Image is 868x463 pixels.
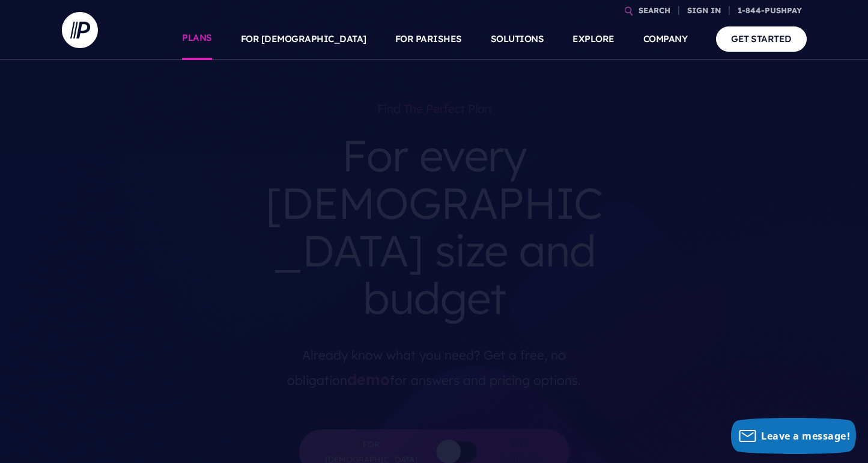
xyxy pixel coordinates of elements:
[241,18,366,60] a: FOR [DEMOGRAPHIC_DATA]
[572,18,615,60] a: EXPLORE
[731,418,856,454] button: Leave a message!
[491,18,544,60] a: SOLUTIONS
[182,18,212,60] a: PLANS
[643,18,688,60] a: COMPANY
[761,429,850,443] span: Leave a message!
[395,18,462,60] a: FOR PARISHES
[716,26,807,51] a: GET STARTED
